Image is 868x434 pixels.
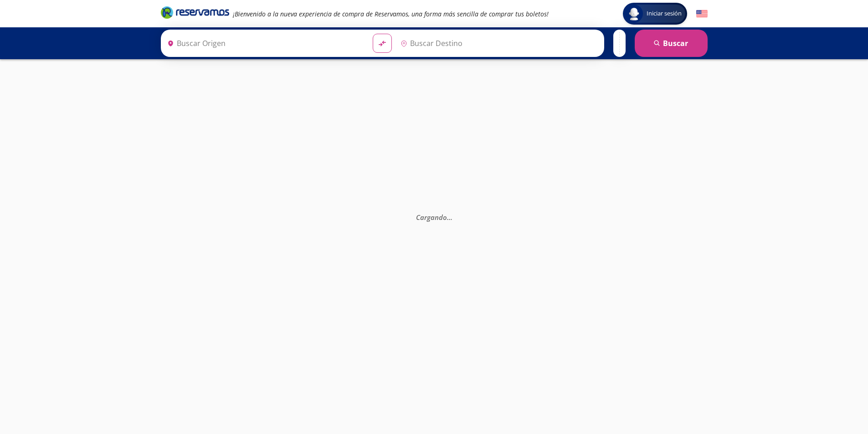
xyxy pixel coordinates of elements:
span: . [449,212,451,221]
i: Brand Logo [161,5,229,19]
em: ¡Bienvenido a la nueva experiencia de compra de Reservamos, una forma más sencilla de comprar tus... [233,10,549,18]
input: Buscar Destino [397,32,599,55]
a: Brand Logo [161,5,229,22]
button: English [696,8,708,20]
span: . [451,212,452,221]
input: Buscar Origen [164,32,366,55]
span: Iniciar sesión [643,9,685,18]
em: Cargando [416,212,452,221]
button: Buscar [635,30,708,57]
span: . [447,212,449,221]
